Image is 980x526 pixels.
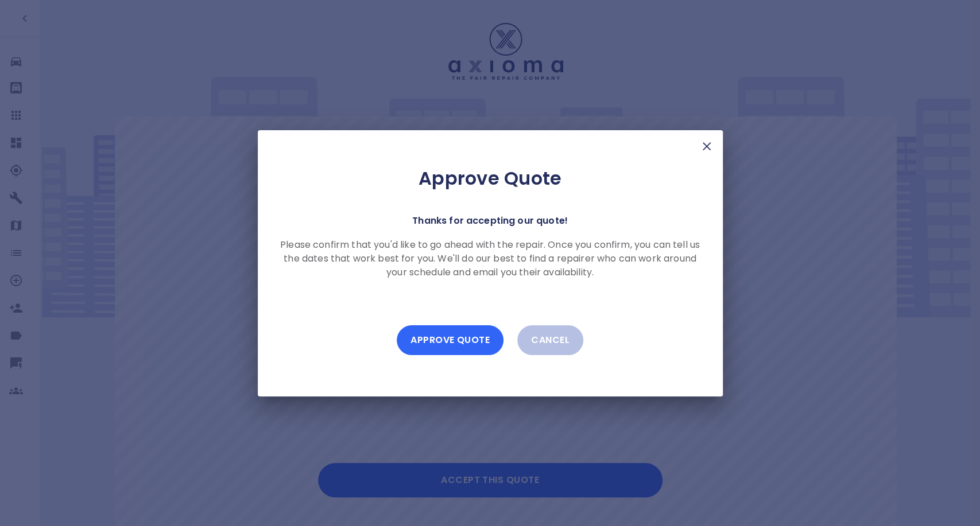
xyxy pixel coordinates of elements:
[276,167,704,190] h2: Approve Quote
[276,238,704,279] p: Please confirm that you'd like to go ahead with the repair. Once you confirm, you can tell us the...
[412,213,568,229] p: Thanks for accepting our quote!
[700,139,714,153] img: X Mark
[397,325,503,355] button: Approve Quote
[517,325,583,355] button: Cancel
